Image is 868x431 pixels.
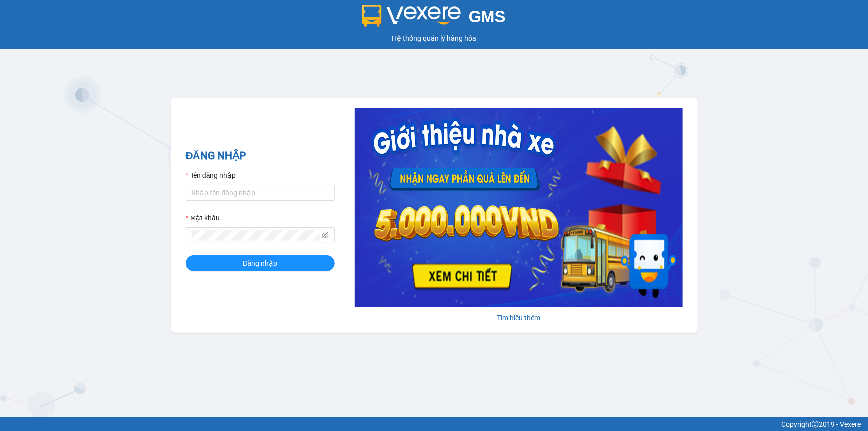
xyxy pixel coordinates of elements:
h2: ĐĂNG NHẬP [186,148,335,164]
input: Tên đăng nhập [186,185,335,201]
button: Đăng nhập [186,255,335,271]
img: logo 2 [362,5,461,27]
div: Hệ thống quản lý hàng hóa [2,33,866,44]
span: Đăng nhập [243,258,278,269]
img: banner-0 [355,108,683,307]
label: Tên đăng nhập [186,170,236,181]
div: Copyright 2019 - Vexere [7,419,861,430]
span: copyright [812,421,819,428]
div: Tìm hiểu thêm [355,312,683,323]
input: Mật khẩu [192,230,320,241]
label: Mật khẩu [186,213,220,223]
a: GMS [362,15,506,23]
span: eye-invisible [322,232,329,239]
span: GMS [469,7,506,26]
